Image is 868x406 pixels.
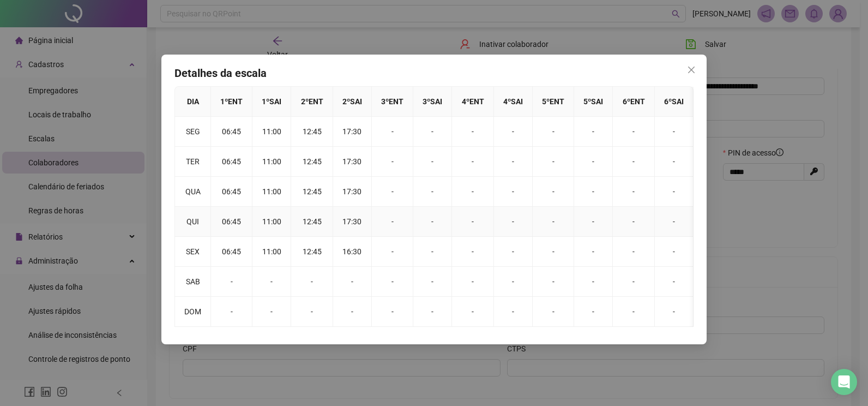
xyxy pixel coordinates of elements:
td: - [452,237,493,267]
td: - [533,177,574,207]
td: - [613,207,654,237]
td: - [494,177,533,207]
td: 17:30 [333,177,372,207]
button: Close [683,61,700,79]
td: - [494,267,533,297]
span: SAI [591,97,603,106]
td: 16:30 [333,237,372,267]
td: - [533,147,574,177]
td: - [574,147,613,177]
td: SAB [175,267,211,297]
td: - [613,147,654,177]
td: 17:30 [333,207,372,237]
td: - [574,117,613,147]
td: - [613,177,654,207]
td: - [252,297,291,327]
span: SAI [672,97,684,106]
td: - [655,147,694,177]
td: - [494,147,533,177]
td: - [372,237,413,267]
td: - [333,297,372,327]
th: 6 º [613,87,654,117]
td: - [372,147,413,177]
th: 2 º [291,87,333,117]
td: 11:00 [252,207,291,237]
td: - [613,237,654,267]
td: - [533,267,574,297]
td: - [452,207,493,237]
td: 06:45 [211,117,252,147]
td: - [655,267,694,297]
td: - [574,267,613,297]
td: 12:45 [291,177,333,207]
td: TER [175,147,211,177]
th: 6 º [655,87,694,117]
span: ENT [389,97,403,106]
td: - [413,117,452,147]
th: 3 º [413,87,452,117]
td: - [494,117,533,147]
td: - [655,177,694,207]
td: - [574,297,613,327]
td: - [452,297,493,327]
td: DOM [175,297,211,327]
td: 17:30 [333,117,372,147]
td: - [613,297,654,327]
th: 4 º [452,87,493,117]
td: - [291,297,333,327]
td: - [533,117,574,147]
span: SAI [430,97,442,106]
span: SAI [350,97,362,106]
span: SAI [511,97,523,106]
td: - [452,267,493,297]
div: Open Intercom Messenger [831,369,857,395]
td: - [372,177,413,207]
td: - [494,237,533,267]
td: 06:45 [211,147,252,177]
span: ENT [309,97,323,106]
td: - [372,297,413,327]
span: SAI [269,97,281,106]
td: 11:00 [252,117,291,147]
td: QUA [175,177,211,207]
td: 17:30 [333,147,372,177]
td: - [574,207,613,237]
td: - [211,297,252,327]
td: - [333,267,372,297]
span: DIA [187,97,199,106]
td: 11:00 [252,147,291,177]
th: 5 º [574,87,613,117]
td: - [452,177,493,207]
td: 11:00 [252,177,291,207]
th: 5 º [533,87,574,117]
td: 06:45 [211,237,252,267]
th: 4 º [494,87,533,117]
td: - [413,267,452,297]
td: - [613,117,654,147]
td: - [655,207,694,237]
td: - [655,117,694,147]
td: - [413,147,452,177]
td: - [574,237,613,267]
span: ENT [469,97,484,106]
td: - [372,117,413,147]
th: 1 º [211,87,252,117]
td: - [413,207,452,237]
td: SEG [175,117,211,147]
td: 12:45 [291,207,333,237]
td: SEX [175,237,211,267]
td: - [291,267,333,297]
td: - [655,297,694,327]
td: - [494,297,533,327]
td: QUI [175,207,211,237]
span: ENT [228,97,243,106]
th: 2 º [333,87,372,117]
td: - [252,267,291,297]
td: - [372,267,413,297]
h4: Detalhes da escala [174,65,694,81]
td: 12:45 [291,117,333,147]
td: - [655,237,694,267]
td: - [533,237,574,267]
span: close [687,65,696,74]
td: - [613,267,654,297]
